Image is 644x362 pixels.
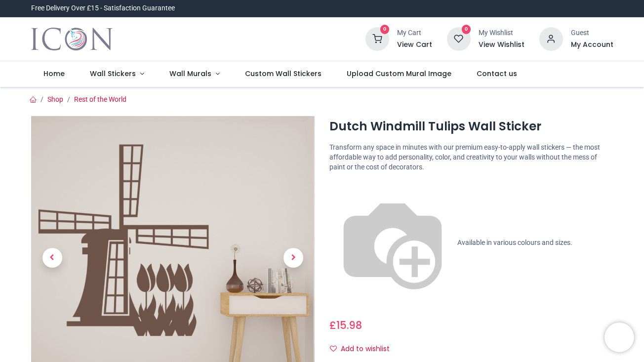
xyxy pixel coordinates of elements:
span: Available in various colours and sizes. [457,239,572,246]
div: Free Delivery Over £15 - Satisfaction Guarantee [31,3,175,13]
h1: Dutch Windmill Tulips Wall Sticker [329,118,613,135]
iframe: Brevo live chat [604,322,634,352]
span: Contact us [477,69,517,79]
a: Wall Stickers [78,61,157,87]
span: 15.98 [336,318,362,332]
span: £ [329,318,362,332]
a: My Account [571,40,613,50]
span: Wall Murals [169,69,211,79]
sup: 0 [462,25,471,34]
span: Custom Wall Stickers [245,69,322,79]
sup: 0 [380,25,390,34]
div: My Cart [397,28,432,38]
span: Home [43,69,65,79]
a: 0 [447,35,471,42]
a: Logo of Icon Wall Stickers [31,25,113,53]
a: Wall Murals [157,61,232,87]
div: My Wishlist [479,28,524,38]
a: Shop [47,95,63,103]
span: Upload Custom Mural Image [347,69,451,79]
span: Previous [42,248,62,268]
a: Next [272,159,315,357]
i: Add to wishlist [330,345,337,352]
a: View Cart [397,40,432,50]
a: Rest of the World [74,95,126,103]
iframe: Customer reviews powered by Trustpilot [406,3,613,13]
a: View Wishlist [479,40,524,50]
div: Guest [571,28,613,38]
button: Add to wishlistAdd to wishlist [329,341,398,358]
span: Wall Stickers [90,69,136,79]
img: Icon Wall Stickers [31,25,113,53]
p: Transform any space in minutes with our premium easy-to-apply wall stickers — the most affordable... [329,143,613,172]
span: Next [283,248,303,268]
img: color-wheel.png [329,180,456,306]
a: Previous [31,159,74,357]
a: 0 [365,35,389,42]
